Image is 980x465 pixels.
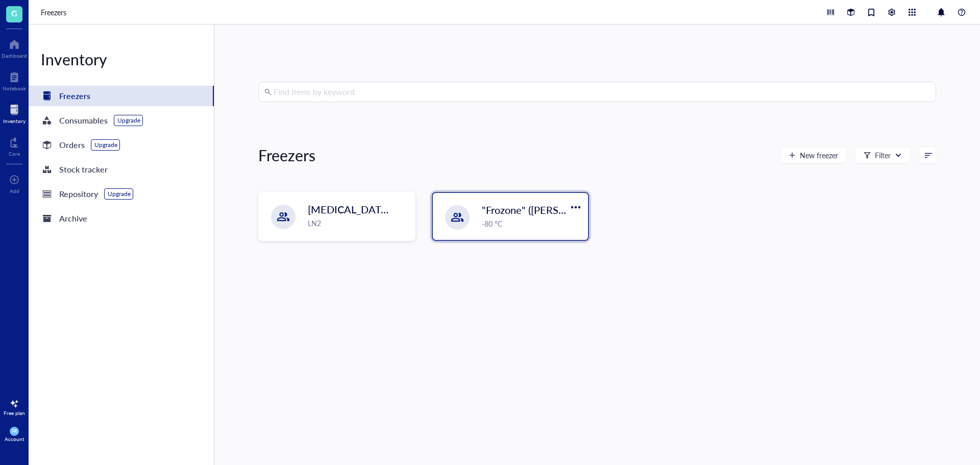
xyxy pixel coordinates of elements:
div: Add [10,188,19,194]
div: Inventory [29,49,214,69]
div: Account [5,436,24,442]
div: Upgrade [94,141,117,149]
span: New freezer [800,151,838,159]
a: Stock tracker [29,159,214,180]
button: New freezer [780,147,847,163]
div: Archive [59,211,87,226]
div: Consumables [59,113,108,128]
div: Notebook [3,85,26,91]
a: Freezers [29,86,214,106]
div: Repository [59,187,98,201]
div: Inventory [3,118,26,124]
a: Archive [29,208,214,229]
a: ConsumablesUpgrade [29,110,214,131]
span: "Frozone" ([PERSON_NAME]/[PERSON_NAME]) [482,203,701,217]
a: OrdersUpgrade [29,135,214,155]
div: Orders [59,138,85,152]
div: Filter [875,150,891,161]
div: Free plan [4,410,25,416]
div: Upgrade [108,190,131,198]
a: Notebook [3,69,26,91]
a: Freezers [41,7,68,18]
span: PR [12,429,17,434]
div: Freezers [59,89,90,103]
span: [MEDICAL_DATA] Storage ([PERSON_NAME]/[PERSON_NAME]) [308,202,603,216]
div: LN2 [308,217,409,229]
a: Dashboard [2,36,27,59]
div: Dashboard [2,53,27,59]
a: Core [9,134,20,157]
a: Inventory [3,102,26,124]
div: Upgrade [117,116,140,125]
div: Stock tracker [59,162,108,177]
div: Core [9,151,20,157]
a: RepositoryUpgrade [29,184,214,204]
div: -80 °C [482,218,582,229]
div: Freezers [258,145,315,165]
span: G [11,7,17,19]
